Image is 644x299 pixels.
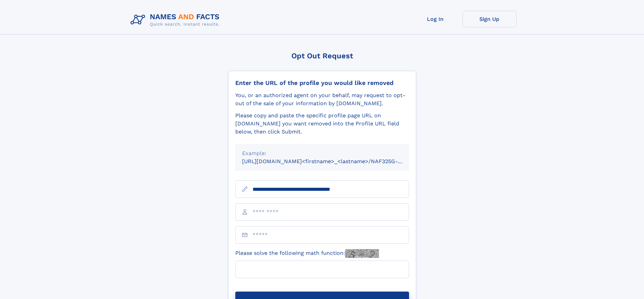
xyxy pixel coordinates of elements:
div: You, or an authorized agent on your behalf, may request to opt-out of the sale of your informatio... [235,91,409,108]
div: Example: [242,149,402,157]
div: Enter the URL of the profile you would like removed [235,79,409,87]
small: [URL][DOMAIN_NAME]<firstname>_<lastname>/NAF325G-xxxxxxxx [242,158,422,165]
label: Please solve the following math function: [235,249,379,258]
div: Please copy and paste the specific profile page URL on [DOMAIN_NAME] you want removed into the Pr... [235,112,409,136]
div: Opt Out Request [228,52,416,60]
a: Sign Up [462,11,517,27]
a: Log In [408,11,462,27]
img: Logo Names and Facts [128,11,225,29]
